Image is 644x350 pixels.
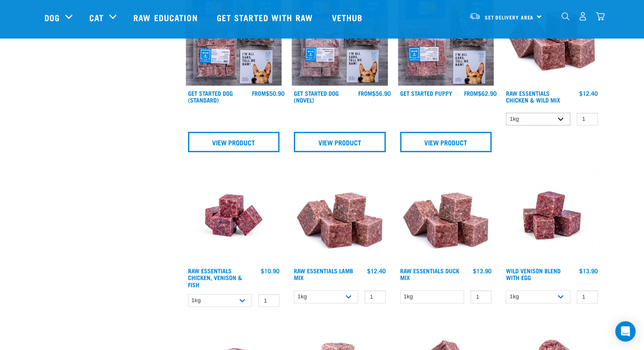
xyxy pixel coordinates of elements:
input: 1 [470,290,492,303]
img: ?1041 RE Lamb Mix 01 [398,167,494,264]
a: Get Started Dog (Standard) [188,92,233,101]
img: Chicken Venison mix 1655 [186,167,282,264]
a: View Product [400,132,492,152]
div: $12.40 [579,90,598,97]
a: Cat [89,11,104,24]
a: Get Started Puppy [400,92,452,94]
a: View Product [294,132,386,152]
span: FROM [358,92,372,94]
a: Raw Essentials Lamb Mix [294,269,353,279]
a: Dog [44,11,60,24]
input: 1 [577,113,598,126]
a: Get started with Raw [208,0,323,34]
img: Venison Egg 1616 [504,167,600,264]
img: ?1041 RE Lamb Mix 01 [292,167,388,264]
input: 1 [577,290,598,303]
div: $10.90 [261,267,279,274]
div: $56.90 [358,90,391,97]
img: home-icon@2x.png [596,12,605,21]
div: $12.40 [367,267,386,274]
a: Raw Education [125,0,208,34]
input: 1 [258,294,279,307]
div: $13.90 [579,267,598,274]
a: View Product [188,132,280,152]
span: FROM [252,92,266,94]
a: Raw Essentials Chicken & Wild Mix [506,92,560,101]
div: $50.90 [252,90,285,97]
img: van-moving.png [469,12,481,20]
span: FROM [464,92,478,94]
a: Vethub [323,0,373,34]
span: Set Delivery Area [485,16,534,19]
a: Raw Essentials Chicken, Venison & Fish [188,269,242,286]
a: Get Started Dog (Novel) [294,92,339,101]
div: $13.90 [473,267,492,274]
img: home-icon-1@2x.png [561,12,569,20]
img: user.png [578,12,587,21]
a: Raw Essentials Duck Mix [400,269,459,279]
input: 1 [365,290,386,303]
div: $62.90 [464,90,497,97]
a: Wild Venison Blend with Egg [506,269,561,279]
div: Open Intercom Messenger [615,321,636,342]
